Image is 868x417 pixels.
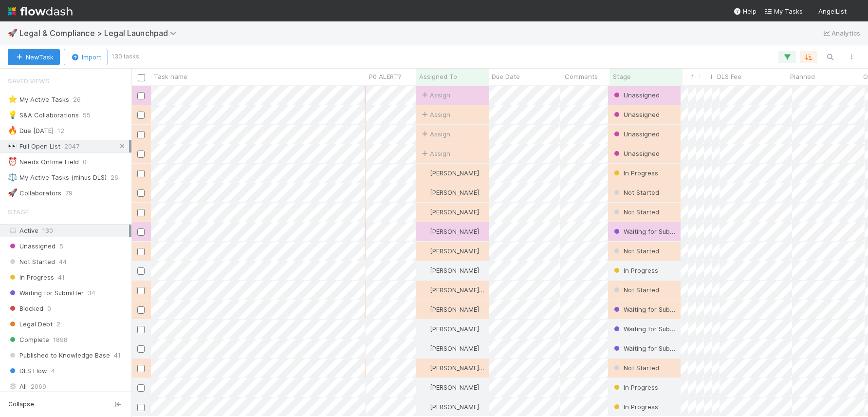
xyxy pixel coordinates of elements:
[421,383,428,391] img: avatar_cd087ddc-540b-4a45-9726-71183506ed6a.png
[137,151,145,158] input: Toggle Row Selected
[421,344,428,352] img: avatar_0b1dbcb8-f701-47e0-85bc-d79ccc0efe6c.png
[83,109,91,121] span: 55
[8,303,43,315] span: Blocked
[612,266,658,274] span: In Progress
[8,157,18,166] span: ⏰
[430,344,479,352] span: [PERSON_NAME]
[764,6,803,16] a: My Tasks
[612,364,659,372] span: Not Started
[57,125,64,137] span: 12
[137,365,145,372] input: Toggle Row Selected
[612,91,660,99] span: Unassigned
[421,266,428,274] img: avatar_b5be9b1b-4537-4870-b8e7-50cc2287641b.png
[8,380,129,393] div: All
[8,109,79,121] div: S&A Collaborations
[430,325,479,333] span: [PERSON_NAME]
[711,72,712,81] span: Reason for Non-Billable
[733,6,757,16] div: Help
[420,246,479,256] div: [PERSON_NAME]
[8,156,79,168] div: Needs Ontime Field
[612,227,676,236] div: Waiting for Submitter
[420,149,450,158] span: Assign
[421,227,428,235] img: avatar_0b1dbcb8-f701-47e0-85bc-d79ccc0efe6c.png
[612,286,659,294] span: Not Started
[420,188,479,197] div: [PERSON_NAME]
[430,266,479,274] span: [PERSON_NAME]
[420,110,450,119] div: Assign
[430,364,500,372] span: [PERSON_NAME] Bridge
[42,227,53,234] span: 130
[8,240,55,252] span: Unassigned
[137,345,145,353] input: Toggle Row Selected
[8,202,29,222] span: Stage
[8,349,110,361] span: Published to Knowledge Base
[421,305,428,313] img: avatar_b5be9b1b-4537-4870-b8e7-50cc2287641b.png
[420,343,479,353] div: [PERSON_NAME]
[114,349,121,361] span: 41
[420,304,479,314] div: [PERSON_NAME]
[420,168,479,178] div: [PERSON_NAME]
[8,171,107,184] div: My Active Tasks (minus DLS)
[612,343,676,353] div: Waiting for Submitter
[612,324,676,334] div: Waiting for Submitter
[430,208,479,216] span: [PERSON_NAME]
[699,72,700,81] span: Legal Services Category
[612,189,659,196] span: Not Started
[420,285,484,295] div: [PERSON_NAME] Bridge
[421,247,428,255] img: avatar_ba76ddef-3fd0-4be4-9bc3-126ad567fcd5.png
[137,248,145,255] input: Toggle Row Selected
[137,209,145,216] input: Toggle Row Selected
[8,111,18,119] span: 💡
[53,334,68,346] span: 1898
[8,189,18,197] span: 🚀
[65,187,73,199] span: 79
[31,380,46,393] span: 2069
[430,305,479,313] span: [PERSON_NAME]
[430,189,479,196] span: [PERSON_NAME]
[420,227,479,236] div: [PERSON_NAME]
[137,228,145,236] input: Toggle Row Selected
[64,49,108,65] button: Import
[8,334,49,346] span: Complete
[691,72,694,81] span: Matter Type
[430,286,500,294] span: [PERSON_NAME] Bridge
[612,305,688,313] span: Waiting for Submitter
[137,287,145,294] input: Toggle Row Selected
[59,240,63,252] span: 5
[612,402,658,412] div: In Progress
[8,225,129,237] div: Active
[430,169,479,177] span: [PERSON_NAME]
[421,208,428,216] img: avatar_0b1dbcb8-f701-47e0-85bc-d79ccc0efe6c.png
[8,142,18,150] span: 👀
[421,286,428,294] img: avatar_4038989c-07b2-403a-8eae-aaaab2974011.png
[137,112,145,119] input: Toggle Row Selected
[420,402,479,412] div: [PERSON_NAME]
[613,72,631,81] span: Stage
[19,28,182,38] span: Legal & Compliance > Legal Launchpad
[612,111,660,118] span: Unassigned
[420,90,450,100] span: Assign
[8,256,55,268] span: Not Started
[83,156,87,168] span: 0
[154,72,187,81] span: Task name
[8,365,47,377] span: DLS Flow
[421,364,428,372] img: avatar_4038989c-07b2-403a-8eae-aaaab2974011.png
[818,7,847,15] span: AngelList
[8,3,73,19] img: logo-inverted-e16ddd16eac7371096b0.svg
[612,227,688,235] span: Waiting for Submitter
[137,306,145,314] input: Toggle Row Selected
[420,265,479,275] div: [PERSON_NAME]
[73,94,81,106] span: 26
[56,318,60,330] span: 2
[612,246,659,256] div: Not Started
[717,72,741,81] span: DLS Fee
[8,187,61,199] div: Collaborators
[420,129,450,139] span: Assign
[8,29,18,37] span: 🚀
[51,365,55,377] span: 4
[612,129,660,139] div: Unassigned
[137,384,145,392] input: Toggle Row Selected
[790,72,815,81] span: Planned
